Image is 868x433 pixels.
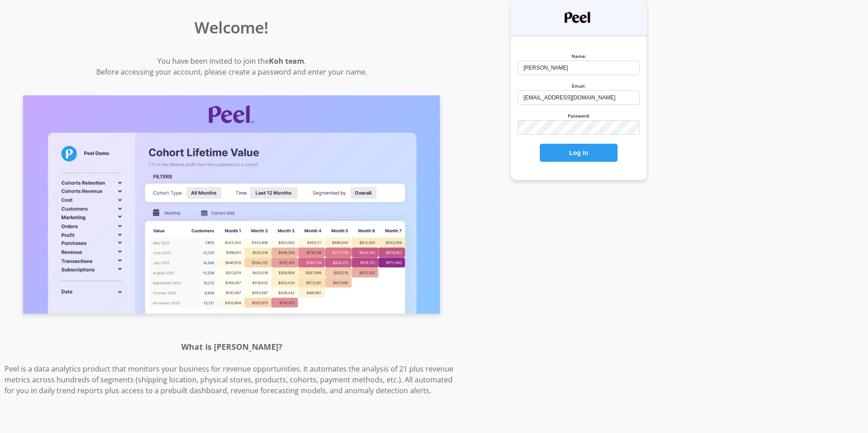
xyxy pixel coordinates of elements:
[571,53,586,59] label: Name:
[518,61,640,75] input: Michael Bluth
[269,56,304,66] strong: Koh team
[572,83,586,89] label: Email:
[540,144,618,162] button: Log in
[565,12,593,23] img: Peel
[568,113,590,119] label: Password:
[23,95,440,314] img: Screenshot of Peel
[5,56,458,77] p: You have been invited to join the . Before accessing your account, please create a password and e...
[5,363,458,396] p: Peel is a data analytics product that monitors your business for revenue opportunities. It automa...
